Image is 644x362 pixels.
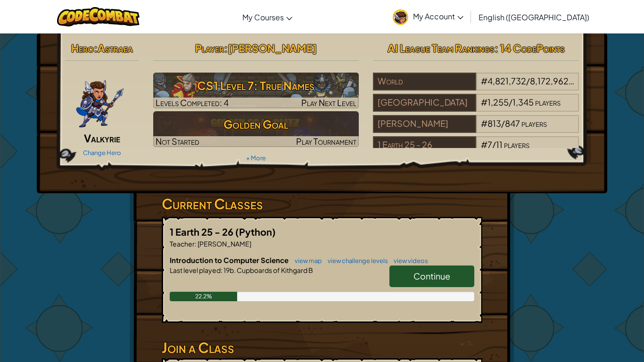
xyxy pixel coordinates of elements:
a: view map [290,257,322,264]
span: 813 [487,118,501,129]
span: 1 Earth 25 - 26 [170,226,235,238]
span: / [509,97,512,107]
span: players [521,118,547,129]
span: 847 [505,118,520,129]
a: Play Next Level [153,73,359,108]
span: My Account [413,11,463,21]
span: 1,255 [487,97,509,107]
span: [PERSON_NAME] [228,41,317,55]
span: : [224,41,228,55]
div: [GEOGRAPHIC_DATA] [373,94,476,112]
span: 4,821,732 [487,75,526,86]
h3: Golden Goal [153,114,359,135]
span: Play Tournament [296,136,356,147]
span: 7 [487,139,492,150]
img: CS1 Level 7: True Names [153,73,359,108]
a: [PERSON_NAME]#813/847players [373,124,579,135]
span: Levels Completed: 4 [156,97,229,108]
div: World [373,73,476,90]
span: (Python) [235,226,276,238]
a: Change Hero [83,149,121,156]
span: # [481,75,487,86]
a: 1 Earth 25 - 26#7/11players [373,145,579,156]
a: My Account [388,2,468,32]
span: # [481,118,487,129]
span: players [535,97,561,107]
span: AI League Team Rankings [388,41,495,55]
h3: Current Classes [162,193,482,214]
span: Cupboards of Kithgard B [236,266,313,274]
h3: Join a Class [162,337,482,358]
img: ValkyriePose.png [75,73,124,129]
span: Astraea [98,41,133,55]
span: 11 [496,139,503,150]
span: Teacher [170,239,195,248]
span: : [221,266,223,274]
div: 1 Earth 25 - 26 [373,136,476,154]
span: Continue [413,271,450,281]
a: view challenge levels [323,257,388,264]
span: # [481,97,487,107]
img: avatar [393,9,408,25]
span: # [481,139,487,150]
a: English ([GEOGRAPHIC_DATA]) [474,4,594,30]
a: Golden GoalNot StartedPlay Tournament [153,111,359,147]
span: 8,172,962 [530,75,574,86]
a: My Courses [238,4,297,30]
a: + More [246,154,266,162]
span: 19b. [223,266,236,274]
span: / [492,139,496,150]
a: World#4,821,732/8,172,962players [373,82,579,92]
a: view videos [389,257,428,264]
span: Play Next Level [301,97,356,108]
span: My Courses [242,12,284,22]
span: 1,345 [512,97,534,107]
img: CodeCombat logo [57,7,140,26]
div: 22.2% [170,292,237,301]
span: / [526,75,530,86]
span: : [94,41,98,55]
a: [GEOGRAPHIC_DATA]#1,255/1,345players [373,103,579,114]
span: Not Started [156,136,199,147]
span: [PERSON_NAME] [197,239,251,248]
span: Last level played [170,266,221,274]
span: Hero [71,41,94,55]
span: Player [195,41,224,55]
div: [PERSON_NAME] [373,115,476,133]
span: / [501,118,505,129]
span: : [195,239,197,248]
img: Golden Goal [153,111,359,147]
span: Introduction to Computer Science [170,255,290,264]
span: players [504,139,529,150]
h3: CS1 Level 7: True Names [153,75,359,96]
span: : 14 CodePoints [495,41,565,55]
span: English ([GEOGRAPHIC_DATA]) [479,12,589,22]
span: Valkyrie [84,132,120,145]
